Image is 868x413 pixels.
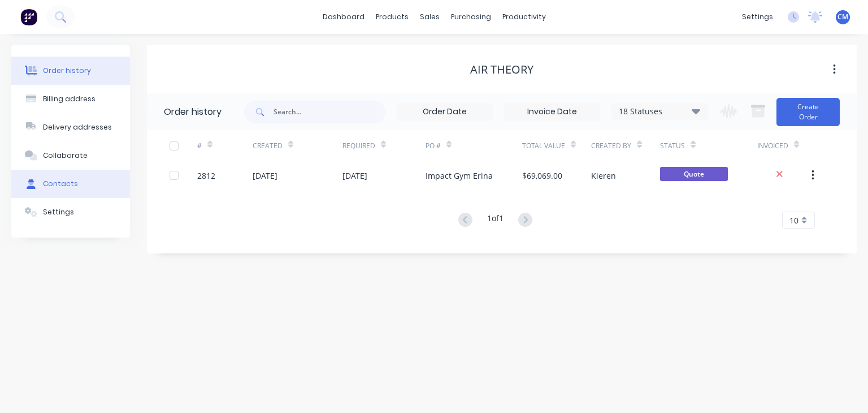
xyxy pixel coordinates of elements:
[20,8,37,25] img: Factory
[757,141,788,151] div: Invoiced
[43,179,78,189] div: Contacts
[736,8,779,25] div: settings
[426,141,441,151] div: PO #
[660,130,757,161] div: Status
[253,170,277,182] div: [DATE]
[414,8,445,25] div: sales
[757,130,813,161] div: Invoiced
[837,12,848,22] span: CM
[11,113,130,141] button: Delivery addresses
[591,170,616,182] div: Kieren
[253,130,342,161] div: Created
[164,105,222,119] div: Order history
[197,141,202,151] div: #
[426,130,522,161] div: PO #
[11,170,130,198] button: Contacts
[660,141,685,151] div: Status
[317,8,370,25] a: dashboard
[342,170,367,182] div: [DATE]
[43,122,112,132] div: Delivery addresses
[470,63,533,76] div: Air Theory
[660,167,728,181] span: Quote
[43,94,96,104] div: Billing address
[505,104,600,121] input: Invoice Date
[591,130,660,161] div: Created By
[789,214,798,226] span: 10
[43,207,74,217] div: Settings
[370,8,414,25] div: products
[487,212,504,229] div: 1 of 1
[522,130,591,161] div: Total Value
[11,85,130,113] button: Billing address
[522,170,562,182] div: $69,069.00
[342,130,426,161] div: Required
[11,57,130,85] button: Order history
[43,66,91,76] div: Order history
[43,150,88,161] div: Collaborate
[426,170,493,182] div: Impact Gym Erina
[445,8,497,25] div: purchasing
[612,105,707,118] div: 18 Statuses
[776,98,840,126] button: Create Order
[397,104,492,121] input: Order Date
[253,141,283,151] div: Created
[522,141,565,151] div: Total Value
[11,141,130,170] button: Collaborate
[591,141,631,151] div: Created By
[197,130,253,161] div: #
[274,101,385,123] input: Search...
[342,141,375,151] div: Required
[11,198,130,226] button: Settings
[197,170,215,182] div: 2812
[497,8,552,25] div: productivity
